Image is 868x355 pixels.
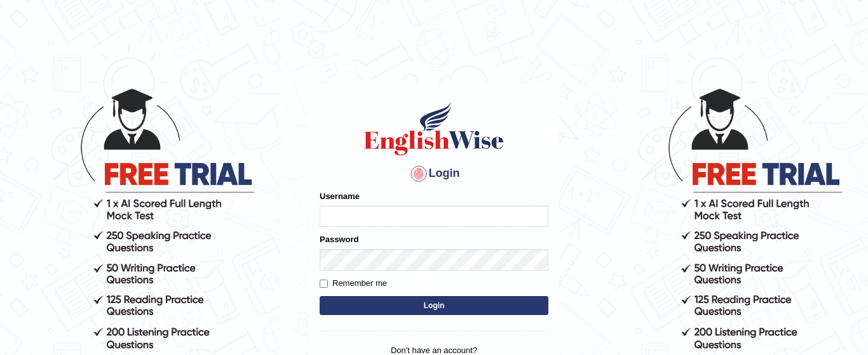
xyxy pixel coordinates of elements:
label: Remember me [320,277,387,290]
label: Password [320,233,358,245]
button: Login [320,296,548,315]
label: Username [320,190,360,202]
input: Remember me [320,280,328,288]
h4: Login [320,164,548,184]
img: Logo of English Wise sign in for intelligent practice with AI [362,100,506,157]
